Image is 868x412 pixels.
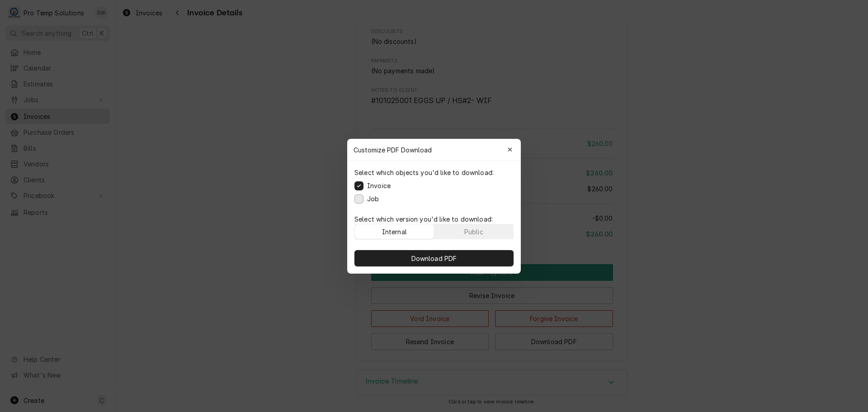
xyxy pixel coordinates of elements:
[354,168,494,177] p: Select which objects you'd like to download:
[367,194,379,204] label: Job
[464,227,483,236] div: Public
[354,214,514,224] p: Select which version you'd like to download:
[410,253,459,263] span: Download PDF
[347,139,521,161] div: Customize PDF Download
[367,181,391,190] label: Invoice
[354,250,514,266] button: Download PDF
[382,227,407,236] div: Internal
